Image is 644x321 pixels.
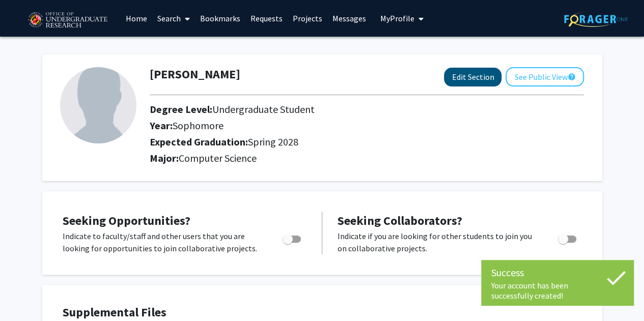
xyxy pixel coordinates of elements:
[150,103,568,115] h2: Degree Level:
[245,1,288,36] a: Requests
[491,280,624,301] div: Your account has been successfully created!
[278,230,306,245] div: Toggle
[179,152,257,164] span: Computer Science
[152,1,195,36] a: Search
[506,67,584,86] button: See Public View
[121,1,152,36] a: Home
[60,67,136,143] img: Profile Picture
[212,103,315,115] span: Undergraduate Student
[567,71,575,83] mat-icon: help
[150,136,568,148] h2: Expected Graduation:
[380,13,414,23] span: My Profile
[8,275,43,313] iframe: Chat
[63,230,263,254] p: Indicate to faculty/staff and other users that you are looking for opportunities to join collabor...
[63,305,582,320] h4: Supplemental Files
[288,1,327,36] a: Projects
[491,265,624,280] div: Success
[444,68,501,86] button: Edit Section
[327,1,371,36] a: Messages
[150,152,584,164] h2: Major:
[338,213,462,228] span: Seeking Collaborators?
[150,120,568,132] h2: Year:
[150,67,240,82] h1: [PERSON_NAME]
[24,8,110,33] img: University of Maryland Logo
[564,11,628,27] img: ForagerOne Logo
[63,213,190,228] span: Seeking Opportunities?
[195,1,245,36] a: Bookmarks
[554,230,582,245] div: Toggle
[338,230,539,254] p: Indicate if you are looking for other students to join you on collaborative projects.
[173,119,223,132] span: Sophomore
[248,135,298,148] span: Spring 2028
